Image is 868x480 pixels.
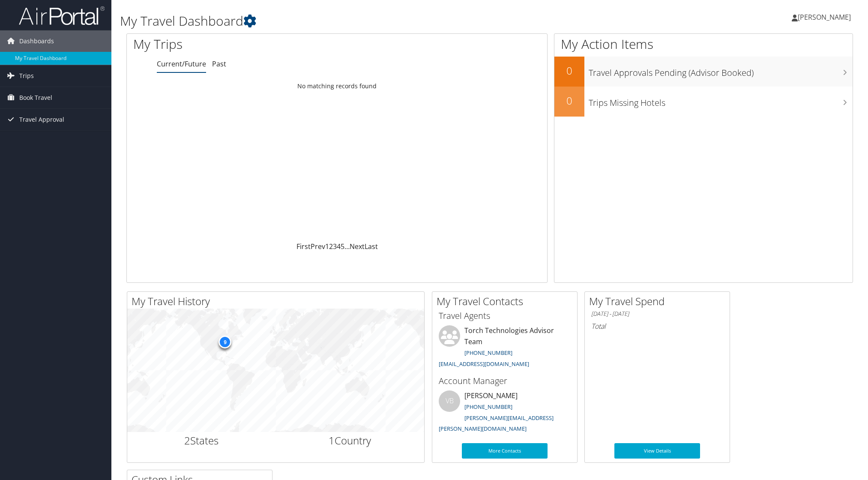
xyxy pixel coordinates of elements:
h2: My Travel Contacts [437,294,577,309]
a: 5 [341,242,344,251]
a: More Contacts [462,443,548,459]
a: 0Travel Approvals Pending (Advisor Booked) [554,57,853,87]
div: 9 [218,335,231,348]
h2: 0 [554,63,584,78]
span: Book Travel [19,87,52,108]
h2: My Travel History [132,294,424,309]
a: 1 [325,242,329,251]
h3: Travel Approvals Pending (Advisor Booked) [589,63,853,79]
li: [PERSON_NAME] [434,390,575,436]
a: [PERSON_NAME] [792,4,859,30]
span: Trips [19,65,34,87]
h6: [DATE] - [DATE] [591,310,723,318]
td: No matching records found [127,78,547,94]
h2: My Travel Spend [589,294,730,309]
div: VB [439,390,460,412]
li: Torch Technologies Advisor Team [434,325,575,371]
a: [EMAIL_ADDRESS][DOMAIN_NAME] [439,360,529,368]
h3: Travel Agents [439,310,571,322]
h2: Country [282,433,418,448]
span: Travel Approval [19,109,64,130]
a: 3 [333,242,337,251]
h2: 0 [554,93,584,108]
h2: States [134,433,269,448]
img: airportal-logo.png [19,6,105,26]
span: Dashboards [19,30,54,52]
span: [PERSON_NAME] [798,12,851,22]
a: Current/Future [157,59,206,69]
a: First [296,242,311,251]
h1: My Trips [133,35,365,53]
h3: Trips Missing Hotels [589,93,853,109]
span: 1 [329,433,335,447]
a: [PHONE_NUMBER] [464,403,512,411]
span: 2 [184,433,190,447]
h3: Account Manager [439,375,571,387]
a: Next [350,242,365,251]
a: [PHONE_NUMBER] [464,349,512,357]
a: Prev [311,242,325,251]
h1: My Action Items [554,35,853,53]
a: 4 [337,242,341,251]
h1: My Travel Dashboard [120,12,613,30]
a: Last [365,242,378,251]
a: 2 [329,242,333,251]
a: 0Trips Missing Hotels [554,87,853,117]
a: View Details [614,443,700,459]
span: … [344,242,350,251]
a: Past [212,59,226,69]
a: [PERSON_NAME][EMAIL_ADDRESS][PERSON_NAME][DOMAIN_NAME] [439,414,554,433]
h6: Total [591,321,723,331]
